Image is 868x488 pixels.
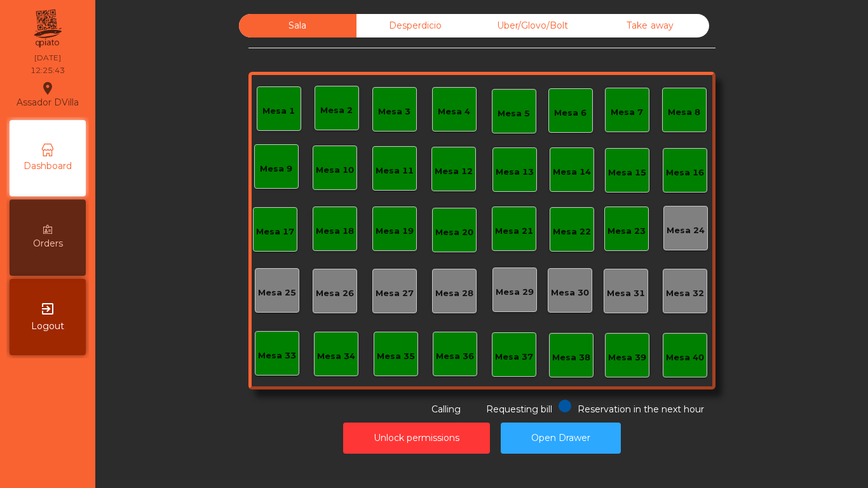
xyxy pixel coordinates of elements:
div: Desperdicio [356,14,474,37]
div: Mesa 20 [435,226,473,239]
div: Uber/Glovo/Bolt [474,14,592,37]
div: Mesa 36 [436,350,474,363]
div: Sala [239,14,356,37]
div: Mesa 11 [376,165,414,177]
div: Mesa 26 [316,287,354,300]
div: Mesa 9 [260,163,292,175]
div: Mesa 6 [554,107,587,119]
div: Mesa 35 [377,350,415,363]
div: Mesa 19 [376,225,414,238]
span: Calling [431,403,461,415]
div: Mesa 8 [668,106,700,119]
div: Mesa 17 [256,226,294,238]
div: Take away [592,14,709,37]
span: Reservation in the next hour [578,403,704,415]
div: Mesa 4 [438,105,470,118]
div: Mesa 31 [607,287,645,300]
div: 12:25:43 [31,65,65,76]
div: Mesa 39 [608,351,646,364]
div: Mesa 14 [553,166,591,179]
div: Mesa 5 [498,107,530,120]
div: Mesa 23 [607,225,646,238]
div: Mesa 34 [317,350,355,363]
div: Mesa 2 [320,104,353,117]
div: Mesa 38 [552,351,590,364]
i: location_on [40,81,55,96]
i: exit_to_app [40,301,55,316]
div: Mesa 33 [258,349,296,362]
button: Unlock permissions [343,423,490,454]
button: Open Drawer [501,423,621,454]
div: Mesa 24 [667,224,705,237]
span: Orders [33,237,63,250]
div: Mesa 3 [378,105,410,118]
div: Assador DVilla [17,79,79,111]
div: Mesa 12 [435,165,473,178]
div: Mesa 1 [262,105,295,118]
span: Dashboard [24,159,72,173]
div: Mesa 32 [666,287,704,300]
div: Mesa 21 [495,225,533,238]
div: Mesa 16 [666,166,704,179]
div: [DATE] [34,52,61,64]
div: Mesa 40 [666,351,704,364]
div: Mesa 28 [435,287,473,300]
div: Mesa 7 [611,106,643,119]
div: Mesa 29 [496,286,534,299]
div: Mesa 37 [495,351,533,363]
span: Requesting bill [486,403,552,415]
div: Mesa 25 [258,287,296,299]
div: Mesa 18 [316,225,354,238]
div: Mesa 27 [376,287,414,300]
div: Mesa 22 [553,226,591,238]
div: Mesa 10 [316,164,354,177]
img: qpiato [32,6,63,51]
div: Mesa 15 [608,166,646,179]
div: Mesa 13 [496,166,534,179]
div: Mesa 30 [551,287,589,299]
span: Logout [31,320,64,333]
